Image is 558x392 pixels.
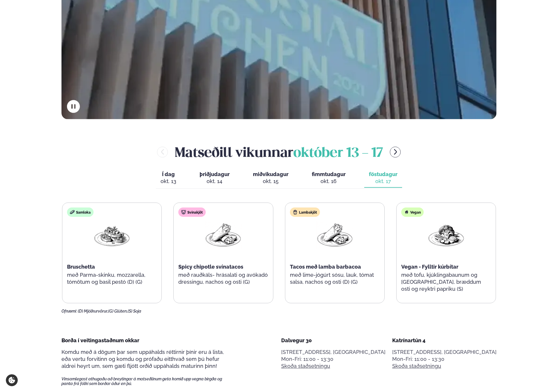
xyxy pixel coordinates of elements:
[200,178,230,185] div: okt. 14
[175,143,383,162] h2: Matseðill vikunnar
[61,377,232,386] span: Vinsamlegast athugaðu að breytingar á matseðlinum geta komið upp vegna birgða og panta frá fólki ...
[293,147,383,160] span: október 13 - 17
[78,309,108,313] span: (D) Mjólkurvörur,
[253,178,288,185] div: okt. 15
[401,207,424,217] div: Vegan
[93,221,131,249] img: Bruschetta.png
[178,264,243,270] span: Spicy chipotle svínatacos
[316,221,353,249] img: Wraps.png
[312,178,346,185] div: okt. 16
[290,272,380,285] p: með lime-jógúrt sósu, lauk, tómat salsa, nachos og osti (D) (G)
[161,171,176,178] span: Í dag
[392,356,497,363] div: Mon-Fri: 11:00 - 13:30
[307,168,350,188] button: fimmtudagur okt. 16
[392,349,497,356] p: [STREET_ADDRESS], [GEOGRAPHIC_DATA]
[178,207,206,217] div: Svínakjöt
[392,337,497,344] div: Katrínartún 4
[108,309,128,313] span: (G) Glúten,
[253,171,288,177] span: miðvikudagur
[312,171,346,177] span: fimmtudagur
[281,349,386,356] p: [STREET_ADDRESS], [GEOGRAPHIC_DATA]
[157,147,168,157] button: menu-btn-left
[200,171,230,177] span: þriðjudagur
[369,171,397,177] span: föstudagur
[195,168,234,188] button: þriðjudagur okt. 14
[67,264,95,270] span: Bruschetta
[67,207,94,217] div: Samloka
[248,168,293,188] button: miðvikudagur okt. 15
[290,264,361,270] span: Tacos með lamba barbacoa
[70,210,75,214] img: sandwich-new-16px.svg
[281,356,386,363] div: Mon-Fri: 11:00 - 13:30
[161,178,176,185] div: okt. 13
[401,272,491,292] p: með tofu, kjúklingabaunum og [GEOGRAPHIC_DATA], bræddum osti og reyktri papriku (S)
[181,210,186,214] img: pork.svg
[205,221,242,249] img: Wraps.png
[369,178,397,185] div: okt. 17
[128,309,141,313] span: (S) Soja
[6,374,18,386] a: Cookie settings
[67,272,157,285] p: með Parma-skinku, mozzarella, tómötum og basil pestó (D) (G)
[178,272,268,285] p: með rauðkáls- hrásalati og avókadó dressingu, nachos og osti (G)
[404,210,409,214] img: Vegan.svg
[427,221,465,249] img: Vegan.png
[293,210,298,214] img: Lamb.svg
[61,337,139,343] span: Borða í veitingastaðnum okkar
[364,168,402,188] button: föstudagur okt. 17
[390,147,401,157] button: menu-btn-right
[61,309,77,313] span: Ofnæmi:
[392,363,441,370] a: Skoða staðsetningu
[281,337,386,344] div: Dalvegur 30
[281,363,330,370] a: Skoða staðsetningu
[290,207,320,217] div: Lambakjöt
[156,168,181,188] button: Í dag okt. 13
[61,349,224,369] span: Komdu með á dögum þar sem uppáhalds réttirnir þínir eru á lista, eða vertu forvitinn og komdu og ...
[401,264,458,270] span: Vegan - Fylltir kúrbítar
